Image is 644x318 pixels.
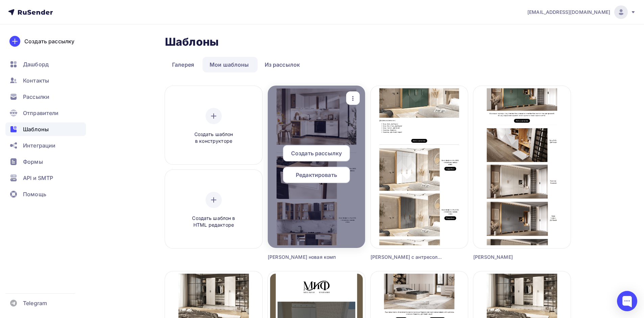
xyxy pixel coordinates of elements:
span: [EMAIL_ADDRESS][DOMAIN_NAME] [527,9,610,16]
div: Создать рассылку [24,37,74,45]
a: Шаблоны [5,122,86,136]
a: Мои шаблоны [202,57,256,72]
span: Создать шаблон в HTML редакторе [182,215,246,229]
a: Дашборд [5,58,86,71]
span: Формы [23,158,43,166]
span: Создать шаблон в конструкторе [182,131,246,145]
a: Рассылки [5,90,86,104]
h2: Шаблоны [165,35,219,49]
span: Помощь [23,190,46,198]
span: Рассылки [23,93,49,101]
span: Дашборд [23,60,49,68]
span: API и SMTP [23,174,53,182]
span: Создать рассылку [291,149,342,157]
span: Шаблоны [23,125,49,133]
span: Редактировать [296,171,337,179]
span: Telegram [23,299,47,307]
div: [PERSON_NAME] [473,254,546,260]
div: [PERSON_NAME] с антресолями [371,254,444,260]
span: Интеграции [23,141,55,150]
a: Отправители [5,106,86,120]
a: [EMAIL_ADDRESS][DOMAIN_NAME] [527,5,636,19]
span: Контакты [23,76,49,85]
span: Отправители [23,109,59,117]
div: [PERSON_NAME] новая комп [268,254,341,260]
a: Галерея [165,57,201,72]
a: Из рассылок [258,57,307,72]
a: Контакты [5,74,86,87]
a: Формы [5,155,86,168]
